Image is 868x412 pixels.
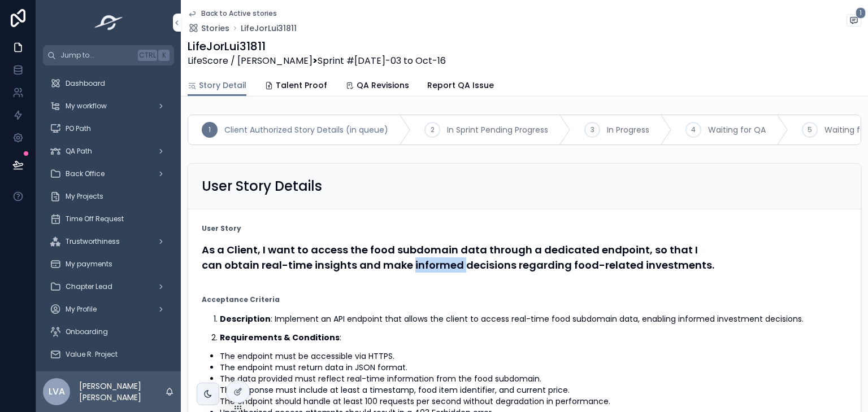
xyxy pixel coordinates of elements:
li: The data provided must reflect real-time information from the food subdomain. [220,373,847,384]
strong: Requirements & Conditions [220,332,340,343]
a: PO Path [43,119,174,139]
span: 2 [431,125,435,134]
a: Back Office [43,164,174,184]
span: 1 [856,7,866,19]
span: Talent Proof [276,80,327,91]
a: Trustworthiness [43,231,174,252]
h2: User Story Details [202,177,322,195]
li: The endpoint must return data in JSON format. [220,362,847,373]
li: The endpoint must be accessible via HTTPS. [220,350,847,362]
a: Report QA Issue [427,75,494,98]
a: My Profile [43,299,174,319]
a: QA Revisions [345,75,409,98]
span: Waiting for QA [708,124,766,135]
span: PO Path [66,124,91,133]
span: 3 [591,125,594,134]
div: scrollable content [36,65,181,371]
span: K [159,51,168,60]
span: My Projects [66,192,103,201]
span: Onboarding [66,327,108,336]
button: 1 [847,14,861,29]
a: Back to Active stories [188,9,277,18]
span: Value R. Project [66,350,118,359]
li: The endpoint should handle at least 100 requests per second without degradation in performance. [220,396,847,407]
span: 5 [808,125,812,134]
span: Time Off Request [66,214,124,223]
span: My payments [66,260,112,269]
p: : [220,332,847,344]
span: QA Path [66,147,92,156]
span: My workflow [66,102,107,111]
span: In Sprint Pending Progress [447,124,548,135]
h4: As a Client, I want to access the food subdomain data through a dedicated endpoint, so that I can... [202,242,847,273]
span: Back to Active stories [201,9,277,18]
p: : Implement an API endpoint that allows the client to access real-time food subdomain data, enabl... [220,313,847,325]
span: Ctrl [138,50,157,61]
strong: Acceptance Criteria [202,295,280,304]
p: [PERSON_NAME] [PERSON_NAME] [79,380,165,403]
span: Jump to... [60,51,133,60]
span: Stories [201,23,229,34]
a: Onboarding [43,322,174,342]
span: Trustworthiness [66,237,120,246]
li: The response must include at least a timestamp, food item identifier, and current price. [220,384,847,396]
span: Back Office [66,169,105,178]
span: LifeScore / [PERSON_NAME] Sprint #[DATE]-03 to Oct-16 [188,54,446,68]
a: LifeJorLui31811 [241,23,297,34]
span: My Profile [66,305,97,314]
span: LVA [49,385,65,398]
span: Report QA Issue [427,80,494,91]
strong: Description [220,313,271,325]
h1: LifeJorLui31811 [188,38,446,54]
span: Chapter Lead [66,282,112,291]
button: Jump to...CtrlK [43,45,174,65]
a: Story Detail [188,75,246,97]
a: My Projects [43,186,174,207]
a: Stories [188,23,229,34]
strong: > [313,54,318,67]
a: My workflow [43,96,174,116]
a: Value R. Project [43,344,174,365]
span: Dashboard [66,79,105,88]
span: QA Revisions [357,80,409,91]
span: In Progress [607,124,649,135]
img: App logo [91,14,127,32]
a: Chapter Lead [43,277,174,297]
span: 4 [691,125,696,134]
a: Dashboard [43,73,174,94]
span: 1 [209,125,211,134]
a: Talent Proof [264,75,327,98]
strong: User Story [202,224,241,233]
a: Time Off Request [43,209,174,229]
span: Client Authorized Story Details (in queue) [224,124,388,135]
a: QA Path [43,141,174,161]
span: Story Detail [199,80,246,91]
a: My payments [43,254,174,274]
